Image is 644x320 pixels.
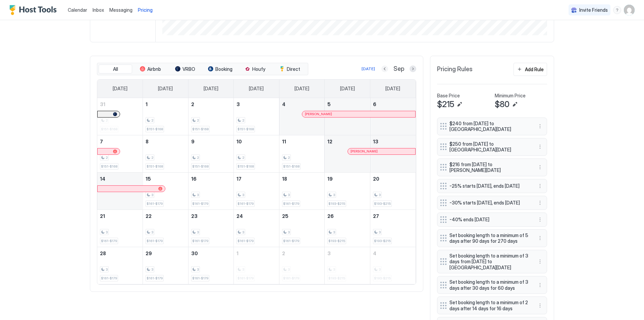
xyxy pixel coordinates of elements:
[333,230,335,234] span: 3
[370,210,416,247] td: September 27, 2025
[279,98,325,110] a: September 4, 2025
[188,172,234,210] td: September 16, 2025
[536,302,544,310] div: menu
[189,173,234,185] a: September 16, 2025
[234,98,279,135] td: September 3, 2025
[234,247,279,284] td: October 1, 2025
[249,86,264,92] span: [DATE]
[282,101,285,107] span: 4
[279,135,325,172] td: September 11, 2025
[236,139,242,144] span: 10
[234,135,279,148] a: September 10, 2025
[282,139,286,144] span: 11
[93,6,104,13] a: Inbox
[410,65,416,72] button: Next month
[536,122,544,130] div: menu
[189,135,234,148] a: September 9, 2025
[101,276,117,280] span: $161-$179
[385,86,400,92] span: [DATE]
[113,66,118,72] span: All
[234,172,279,210] td: September 17, 2025
[393,65,404,73] span: Sep
[514,63,547,76] button: Add Rule
[455,100,464,108] button: Edit
[99,64,132,74] button: All
[133,64,167,74] button: Airbnb
[97,135,143,172] td: September 7, 2025
[106,230,108,234] span: 3
[536,143,544,151] div: menu
[536,199,544,207] button: More options
[9,5,60,15] a: Host Tools Logo
[449,141,529,153] span: $250 from [DATE] to [GEOGRAPHIC_DATA][DATE]
[242,193,244,197] span: 3
[191,213,198,219] span: 23
[361,65,376,73] button: [DATE]
[351,149,378,153] span: [PERSON_NAME]
[97,247,143,260] a: September 28, 2025
[197,193,199,197] span: 3
[215,66,232,72] span: Booking
[242,155,244,160] span: 2
[333,80,362,98] a: Friday
[238,64,272,74] button: Houfy
[237,127,254,131] span: $151-$168
[97,210,143,247] td: September 21, 2025
[234,210,279,247] td: September 24, 2025
[192,127,209,131] span: $151-$168
[242,80,270,98] a: Wednesday
[100,250,106,256] span: 28
[370,135,416,172] td: September 13, 2025
[449,232,529,244] span: Set booking length to a minimum of 5 days after 90 days for 270 days
[68,6,87,13] a: Calendar
[536,216,544,224] button: More options
[373,213,379,219] span: 27
[449,121,529,132] span: $240 from [DATE] to [GEOGRAPHIC_DATA][DATE]
[143,135,188,148] a: September 8, 2025
[189,247,234,260] a: September 30, 2025
[536,281,544,289] button: More options
[100,139,103,144] span: 7
[282,213,288,219] span: 25
[328,201,345,206] span: $193-$215
[327,213,334,219] span: 26
[151,193,153,197] span: 3
[370,210,416,222] a: September 27, 2025
[536,281,544,289] div: menu
[579,7,608,13] span: Invite Friends
[158,86,173,92] span: [DATE]
[288,230,290,234] span: 3
[305,112,413,116] div: [PERSON_NAME]
[536,234,544,242] button: More options
[188,98,234,135] td: September 2, 2025
[536,163,544,171] button: More options
[370,135,416,148] a: September 13, 2025
[197,230,199,234] span: 3
[536,258,544,266] div: menu
[325,135,370,172] td: September 12, 2025
[373,250,376,256] span: 4
[449,300,529,311] span: Set booking length to a minimum of 2 days after 14 days for 16 days
[146,176,151,182] span: 15
[237,239,254,243] span: $161-$179
[279,98,325,135] td: September 4, 2025
[147,164,163,169] span: $151-$168
[279,135,325,148] a: September 11, 2025
[151,80,179,98] a: Monday
[294,86,309,92] span: [DATE]
[151,118,153,123] span: 2
[351,149,413,153] div: [PERSON_NAME]
[325,210,370,222] a: September 26, 2025
[495,93,526,99] span: Minimum Price
[143,172,189,210] td: September 15, 2025
[327,139,332,144] span: 12
[279,210,325,247] td: September 25, 2025
[109,6,132,13] a: Messaging
[325,210,370,247] td: September 26, 2025
[282,176,287,182] span: 18
[283,239,299,243] span: $161-$179
[143,98,188,110] a: September 1, 2025
[97,98,143,135] td: August 31, 2025
[325,172,370,210] td: September 19, 2025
